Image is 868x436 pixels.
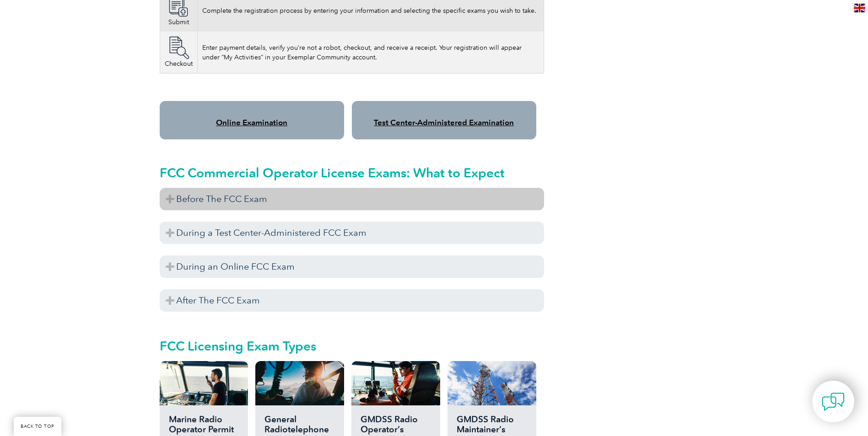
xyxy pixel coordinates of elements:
h3: During a Test Center-Administered FCC Exam [160,222,544,244]
h3: After The FCC Exam [160,289,544,312]
a: Test Center-Administered Examination [374,118,514,127]
img: en [854,4,865,12]
h3: Before The FCC Exam [160,188,544,210]
img: contact-chat.png [822,390,845,413]
a: BACK TO TOP [14,417,61,436]
h2: FCC Commercial Operator License Exams: What to Expect [160,165,544,180]
a: Online Examination [216,118,287,127]
td: Checkout [160,32,197,74]
h3: During an Online FCC Exam [160,255,544,278]
h2: FCC Licensing Exam Types [160,339,544,353]
td: Enter payment details, verify you’re not a robot, checkout, and receive a receipt. Your registrat... [197,32,544,74]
